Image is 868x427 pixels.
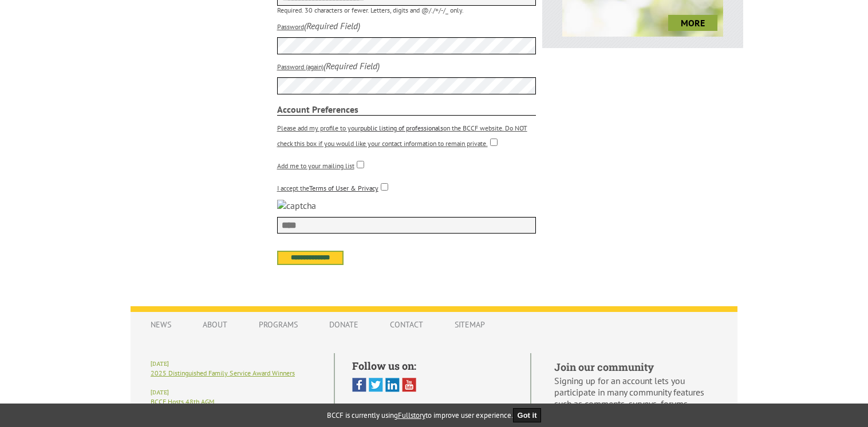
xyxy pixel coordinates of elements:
a: Terms of User & Privacy [309,184,378,192]
label: I accept the [277,184,378,192]
a: Donate [318,314,370,335]
label: Password [277,22,304,31]
p: Required. 30 characters or fewer. Letters, digits and @/./+/-/_ only. [277,6,536,14]
strong: Account Preferences [277,104,536,116]
img: Facebook [352,378,366,392]
img: Twitter [369,378,383,392]
img: Linked In [385,378,400,392]
i: (Required Field) [323,60,380,72]
h6: [DATE] [151,360,317,367]
h5: Join our community [554,360,717,374]
img: You Tube [402,378,416,392]
a: Fullstory [398,410,425,420]
button: Got it [513,408,542,422]
a: more [668,15,717,31]
a: 2025 Distinguished Family Service Award Winners [151,369,295,377]
a: About [191,314,239,335]
h5: Follow us on: [352,359,513,373]
a: public listing of professionals [360,124,443,132]
label: Please add my profile to your on the BCCF website. Do NOT check this box if you would like your c... [277,124,527,148]
a: News [139,314,183,335]
a: Contact [378,314,435,335]
img: captcha [277,200,316,211]
p: Signing up for an account lets you participate in many community features such as comments, surve... [554,375,717,421]
a: Sitemap [443,314,496,335]
label: Password (again) [277,62,323,71]
h6: [DATE] [151,389,317,396]
a: BCCF Hosts 48th AGM [151,397,214,406]
a: Programs [247,314,309,335]
label: Add me to your mailing list [277,161,354,170]
i: (Required Field) [304,20,360,31]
